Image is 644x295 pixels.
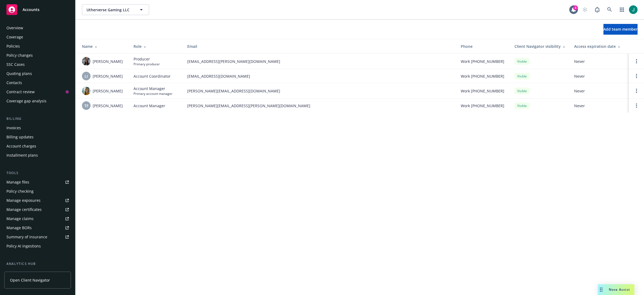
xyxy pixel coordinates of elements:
div: Account charges [6,142,36,150]
div: Client Navigator visibility [515,44,566,49]
span: Work [PHONE_NUMBER] [461,88,504,94]
div: SSC Cases [6,60,25,69]
div: Manage certificates [6,205,42,214]
img: photo [82,57,91,66]
a: Manage claims [4,214,71,223]
span: Accounts [23,8,39,12]
a: Contacts [4,78,71,87]
span: TF [84,103,88,109]
span: Never [574,88,625,94]
div: Manage exposures [6,196,41,205]
a: Accounts [4,2,71,17]
span: Producer [134,56,160,62]
a: Report a Bug [592,4,603,15]
a: Overview [4,24,71,32]
a: Billing updates [4,133,71,141]
span: Never [574,103,625,109]
a: Open options [633,58,640,64]
span: [PERSON_NAME][EMAIL_ADDRESS][DOMAIN_NAME] [187,88,452,94]
div: Analytics hub [4,261,71,267]
a: Open options [633,88,640,94]
div: Visible [515,88,530,94]
a: Account charges [4,142,71,150]
span: [PERSON_NAME] [93,73,123,79]
div: Coverage gap analysis [6,97,46,105]
div: Manage BORs [6,224,32,232]
div: Installment plans [6,151,38,160]
span: Account Manager [134,103,165,109]
div: Coverage [6,33,23,41]
span: Never [574,73,625,79]
div: Policies [6,42,20,51]
a: Coverage gap analysis [4,97,71,105]
div: Role [134,44,179,49]
span: Primary producer [134,62,160,66]
img: photo [629,5,638,14]
div: Phone [461,44,506,49]
a: Start snowing [580,4,590,15]
span: LI [85,73,88,79]
div: Tools [4,170,71,176]
button: Add team member [603,24,638,35]
div: Summary of insurance [6,233,47,241]
button: Nova Assist [598,284,634,295]
div: 4 [573,5,578,10]
a: Switch app [617,4,627,15]
div: Billing [4,116,71,121]
a: Installment plans [4,151,71,160]
img: photo [82,87,91,95]
div: Billing updates [6,133,34,141]
div: Policy changes [6,51,33,60]
div: Contract review [6,88,35,96]
div: Policy AI ingestions [6,242,41,250]
div: Quoting plans [6,69,32,78]
a: Invoices [4,124,71,132]
span: Never [574,59,625,64]
div: Visible [515,73,530,80]
a: Open options [633,102,640,109]
div: Email [187,44,452,49]
span: Account Manager [134,86,172,91]
a: Manage exposures [4,196,71,205]
span: Work [PHONE_NUMBER] [461,103,504,109]
a: SSC Cases [4,60,71,69]
a: Policy checking [4,187,71,196]
div: Manage files [6,178,29,186]
span: Nova Assist [609,287,630,292]
div: Visible [515,102,530,109]
a: Manage files [4,178,71,186]
div: Overview [6,24,23,32]
span: [EMAIL_ADDRESS][DOMAIN_NAME] [187,73,452,79]
span: [EMAIL_ADDRESS][PERSON_NAME][DOMAIN_NAME] [187,59,452,64]
button: Utherverse Gaming LLC [82,4,149,15]
div: Manage claims [6,214,34,223]
a: Manage certificates [4,205,71,214]
span: Utherverse Gaming LLC [87,7,133,13]
div: Policy checking [6,187,34,196]
span: Work [PHONE_NUMBER] [461,73,504,79]
div: Access expiration date [574,44,625,49]
a: Quoting plans [4,69,71,78]
div: Drag to move [598,284,605,295]
a: Policy AI ingestions [4,242,71,250]
a: Summary of insurance [4,233,71,241]
a: Policies [4,42,71,51]
a: Open options [633,73,640,79]
span: [PERSON_NAME] [93,88,123,94]
span: [PERSON_NAME] [93,59,123,64]
div: Name [82,44,125,49]
span: Account Coordinator [134,73,171,79]
a: Contract review [4,88,71,96]
a: Manage BORs [4,224,71,232]
a: Search [604,4,615,15]
span: Open Client Navigator [10,277,50,283]
span: Add team member [603,27,638,32]
a: Coverage [4,33,71,41]
span: Primary account manager [134,91,172,96]
span: Work [PHONE_NUMBER] [461,59,504,64]
div: Invoices [6,124,21,132]
div: Visible [515,58,530,65]
span: [PERSON_NAME][EMAIL_ADDRESS][PERSON_NAME][DOMAIN_NAME] [187,103,452,109]
span: [PERSON_NAME] [93,103,123,109]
